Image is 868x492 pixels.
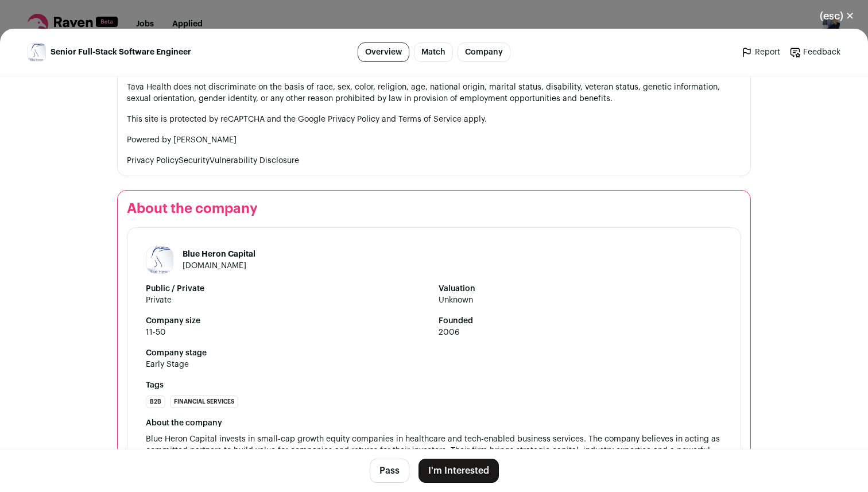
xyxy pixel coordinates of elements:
[146,295,429,306] span: Private
[806,3,868,29] button: Close modal
[741,47,780,58] a: Report
[146,315,429,327] strong: Company size
[127,134,741,146] p: Powered by [PERSON_NAME]
[127,114,741,125] p: This site is protected by reCAPTCHA and the Google Privacy Policy and Terms of Service apply.
[127,155,741,166] p: Privacy PolicySecurityVulnerability Disclosure
[439,295,722,306] span: Unknown
[170,396,238,408] li: Financial Services
[51,47,191,58] span: Senior Full-Stack Software Engineer
[146,242,173,278] img: b960c0739375d84c65b6535a4f454e1a5a4690333e0f62c7753b6bfc04f622da.jpg
[789,47,840,58] a: Feedback
[146,283,429,295] strong: Public / Private
[146,379,722,391] strong: Tags
[146,433,722,479] span: Blue Heron Capital invests in small-cap growth equity companies in healthcare and tech-enabled bu...
[146,359,189,370] div: Early Stage
[127,82,741,104] p: Tava Health does not discriminate on the basis of race, sex, color, religion, age, national origi...
[439,283,722,295] strong: Valuation
[146,417,722,429] div: About the company
[127,200,741,218] h2: About the company
[146,327,429,338] span: 11-50
[439,327,722,338] span: 2006
[370,459,409,483] button: Pass
[414,42,453,62] a: Match
[28,40,45,64] img: b960c0739375d84c65b6535a4f454e1a5a4690333e0f62c7753b6bfc04f622da.jpg
[146,347,722,359] strong: Company stage
[358,42,409,62] a: Overview
[439,315,722,327] strong: Founded
[183,249,255,260] h1: Blue Heron Capital
[146,396,165,408] li: B2B
[183,262,246,270] a: [DOMAIN_NAME]
[458,42,510,62] a: Company
[418,459,499,483] button: I'm Interested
